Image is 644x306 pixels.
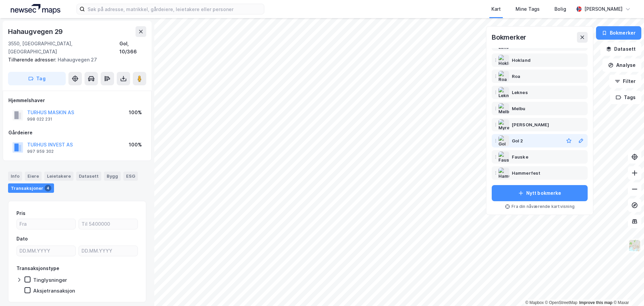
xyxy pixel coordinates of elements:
div: 3550, [GEOGRAPHIC_DATA], [GEOGRAPHIC_DATA] [8,40,119,56]
span: Tilhørende adresser: [8,57,58,62]
div: Leknes [512,88,528,96]
div: Hjemmelshaver [8,96,146,104]
div: Fra din nåværende kartvisning [492,204,588,209]
div: Roa [512,72,520,80]
iframe: Chat Widget [610,274,644,306]
button: Filter [609,75,641,88]
div: Hokland [512,56,531,64]
div: Mine Tags [516,5,540,13]
div: Melbu [512,104,526,113]
img: Leknes [498,87,509,98]
div: Kontrollprogram for chat [610,274,644,306]
img: Gol 2 [498,135,509,146]
div: Gol 2 [512,137,523,145]
div: 4 [45,185,51,191]
img: Roa [498,71,509,82]
div: 997 959 302 [27,149,54,154]
div: Tinglysninger [33,277,67,283]
a: Mapbox [525,300,544,305]
div: Gol, 10/366 [119,40,146,56]
div: Datasett [76,172,101,180]
input: DD.MM.YYYY [79,246,138,256]
div: 998 022 231 [27,117,52,122]
div: 100% [129,108,142,117]
div: Fauske [512,153,528,161]
button: Tag [8,72,66,85]
div: Bolig [554,5,566,13]
div: Bygg [104,172,121,180]
div: Gårdeiere [8,129,146,137]
div: Bokmerker [492,32,526,43]
img: Melbu [498,103,509,114]
input: Søk på adresse, matrikkel, gårdeiere, leietakere eller personer [85,4,264,14]
input: Fra [17,219,75,229]
div: Leietakere [44,172,73,180]
button: Bokmerker [596,26,641,40]
div: Dato [16,235,28,243]
div: 100% [129,141,142,149]
div: Hahaugvegen 29 [8,26,64,37]
button: Analyse [602,58,641,72]
button: Datasett [600,42,641,56]
div: Aksjetransaksjon [33,288,75,294]
a: Improve this map [579,300,612,305]
div: Hammerfest [512,169,540,177]
img: logo.a4113a55bc3d86da70a041830d287a7e.svg [11,4,60,14]
div: Pris [16,209,25,217]
input: Til 5400000 [79,219,138,229]
button: Tags [610,91,641,104]
img: Hokland [498,55,509,65]
img: Hammerfest [498,168,509,178]
button: Nytt bokmerke [492,185,588,201]
div: [PERSON_NAME] [584,5,623,13]
img: Z [628,239,641,252]
div: Eiere [25,172,42,180]
input: DD.MM.YYYY [17,246,75,256]
img: Fauske [498,151,509,162]
div: [PERSON_NAME] [512,121,549,129]
div: Hahaugvegen 27 [8,56,141,64]
div: Info [8,172,22,180]
div: ESG [123,172,138,180]
a: OpenStreetMap [545,300,578,305]
div: Transaksjoner [8,183,54,193]
img: Myre [498,119,509,130]
div: Kart [491,5,501,13]
div: Transaksjonstype [16,264,59,272]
